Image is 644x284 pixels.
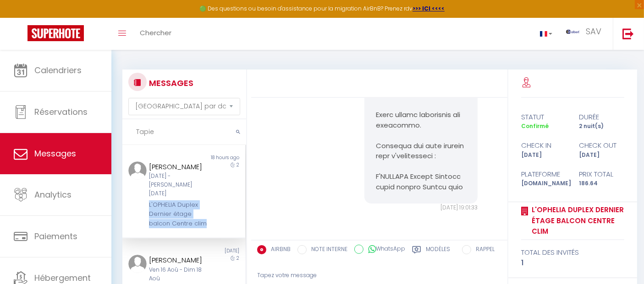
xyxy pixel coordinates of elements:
div: [PERSON_NAME] [149,161,209,172]
img: logout [622,28,634,39]
a: >>> ICI <<<< [413,5,445,12]
label: RAPPEL [471,245,495,255]
input: Rechercher un mot clé [122,119,246,145]
img: ... [128,255,147,273]
span: SAV [586,26,601,37]
div: durée [573,112,630,123]
label: Modèles [426,245,450,257]
label: NOTE INTERNE [307,245,347,255]
img: ... [128,161,147,180]
div: check out [573,140,630,151]
img: Super Booking [28,25,84,41]
div: check in [515,140,572,151]
div: 18 hours ago [184,154,245,161]
span: Messages [34,148,76,159]
div: [DOMAIN_NAME] [515,179,572,188]
div: 1 [521,257,624,268]
div: statut [515,112,572,123]
div: [DATE] [573,151,630,160]
div: [DATE] 19:01:33 [364,204,478,212]
div: 186.64 [573,179,630,188]
div: L'OPHELIA Duplex Dernier étage balcon Centre clim [149,200,209,228]
div: 2 nuit(s) [573,122,630,131]
div: [DATE] - [PERSON_NAME][DATE] [149,172,209,198]
span: Chercher [140,28,171,38]
a: L'OPHELIA Duplex Dernier étage balcon Centre clim [528,204,624,237]
span: Confirmé [521,122,549,130]
h3: MESSAGES [147,73,193,93]
a: ... SAV [559,18,613,50]
span: Analytics [34,189,72,200]
div: [PERSON_NAME] [149,255,209,266]
img: ... [566,30,580,34]
span: 2 [237,255,239,262]
div: [DATE] [515,151,572,160]
span: 2 [237,161,239,168]
div: Prix total [573,169,630,180]
div: Plateforme [515,169,572,180]
div: Ven 16 Aoû - Dim 18 Aoû [149,266,209,283]
label: AIRBNB [266,245,291,255]
span: Calendriers [34,64,82,76]
label: WhatsApp [363,245,405,255]
span: Paiements [34,230,77,242]
a: Chercher [133,18,178,50]
div: [DATE] [184,247,245,255]
span: Hébergement [34,272,91,284]
div: total des invités [521,247,624,258]
span: Réservations [34,106,88,118]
